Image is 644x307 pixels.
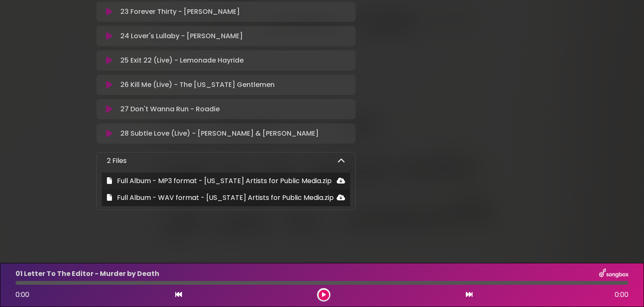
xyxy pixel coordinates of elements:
p: 26 Kill Me (Live) - The [US_STATE] Gentlemen [120,80,275,90]
p: 27 Don't Wanna Run - Roadie [120,104,220,114]
span: Full Album - MP3 format - [US_STATE] Artists for Public Media.zip [117,176,332,186]
p: 28 Subtle Love (Live) - [PERSON_NAME] & [PERSON_NAME] [120,129,319,139]
p: 2 Files [107,156,127,166]
span: Full Album - WAV format - [US_STATE] Artists for Public Media.zip [117,193,334,202]
p: 23 Forever Thirty - [PERSON_NAME] [120,7,240,17]
p: 24 Lover's Lullaby - [PERSON_NAME] [120,31,243,41]
p: 25 Exit 22 (Live) - Lemonade Hayride [120,55,244,66]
